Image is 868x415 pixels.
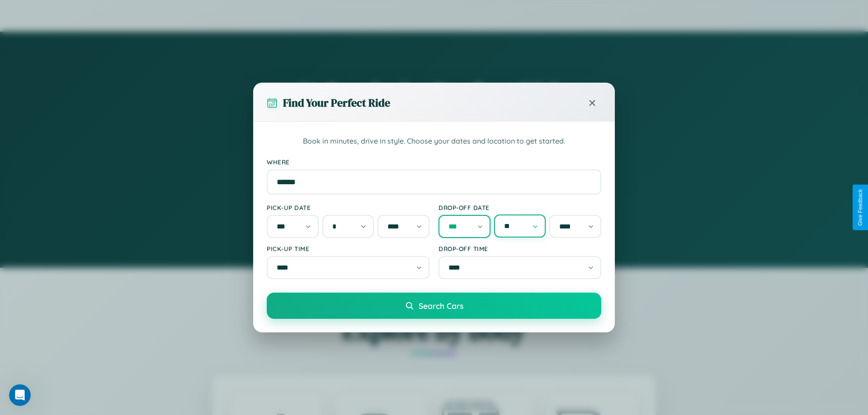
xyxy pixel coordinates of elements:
label: Where [267,158,601,166]
label: Drop-off Time [439,245,601,252]
label: Pick-up Time [267,245,429,252]
p: Book in minutes, drive in style. Choose your dates and location to get started. [267,135,601,147]
button: Search Cars [267,293,601,319]
span: Search Cars [419,301,463,311]
label: Drop-off Date [439,204,601,211]
label: Pick-up Date [267,204,429,211]
h3: Find Your Perfect Ride [283,95,390,110]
